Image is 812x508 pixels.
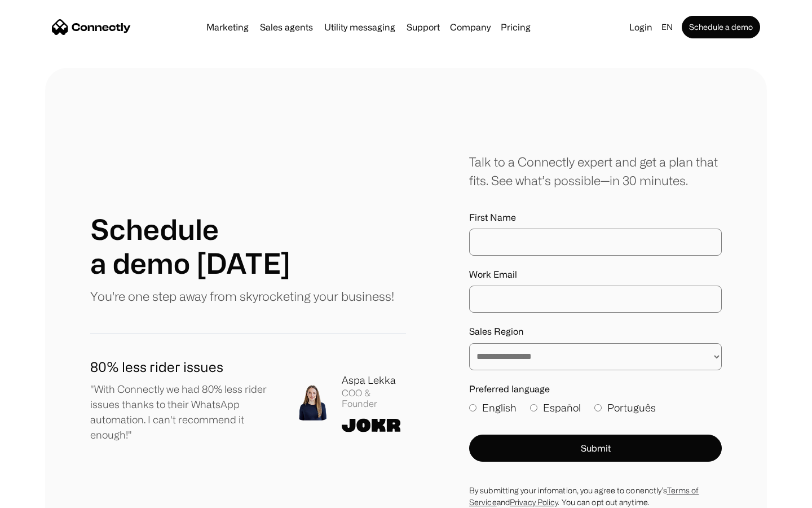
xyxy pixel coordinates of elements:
div: Aspa Lekka [342,373,406,388]
label: Work Email [469,269,722,280]
a: Utility messaging [320,23,400,32]
button: Submit [469,435,722,462]
label: English [469,400,517,415]
h1: 80% less rider issues [90,357,276,377]
a: Sales agents [255,23,317,32]
div: Talk to a Connectly expert and get a plan that fits. See what’s possible—in 30 minutes. [469,152,722,190]
h1: Schedule a demo [DATE] [90,212,290,280]
a: Support [402,23,444,32]
a: Terms of Service [469,486,699,506]
a: Privacy Policy [510,498,558,506]
a: Pricing [496,23,535,32]
input: English [469,404,476,411]
a: Marketing [202,23,253,32]
p: You're one step away from skyrocketing your business! [90,287,394,305]
aside: Language selected: English [11,487,68,504]
label: Sales Region [469,326,722,337]
a: Login [625,19,657,35]
a: Schedule a demo [682,16,760,38]
input: Español [530,404,537,411]
div: COO & Founder [342,388,406,409]
div: Company [450,19,491,35]
ul: Language list [23,488,68,504]
label: Português [594,400,656,415]
div: By submitting your infomation, you agree to conenctly’s and . You can opt out anytime. [469,484,722,508]
div: en [661,19,673,35]
label: Preferred language [469,384,722,395]
p: "With Connectly we had 80% less rider issues thanks to their WhatsApp automation. I can't recomme... [90,382,276,443]
input: Português [594,404,602,411]
label: First Name [469,212,722,223]
label: Español [530,400,581,415]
